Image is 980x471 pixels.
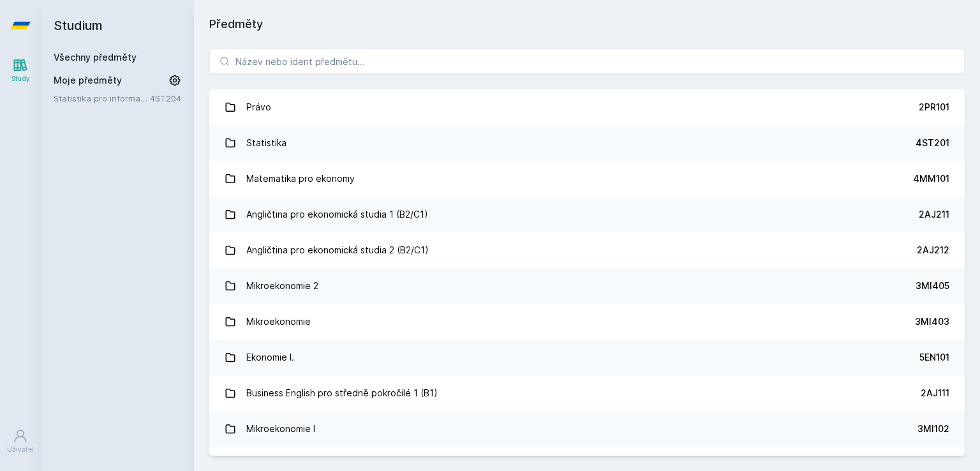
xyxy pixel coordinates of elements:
div: 4ST201 [916,137,949,149]
a: Mikroekonomie 2 3MI405 [209,268,965,304]
div: 4MM101 [913,172,949,185]
a: Business English pro středně pokročilé 1 (B1) 2AJ111 [209,375,965,411]
div: Ekonomie I. [246,345,294,370]
a: Angličtina pro ekonomická studia 1 (B2/C1) 2AJ211 [209,197,965,232]
div: Statistika [246,130,286,156]
div: Mikroekonomie I [246,416,315,442]
a: Uživatel [3,422,38,461]
div: Mikroekonomie [246,309,311,334]
a: Statistika 4ST201 [209,125,965,161]
div: 2PR101 [919,101,949,114]
div: Matematika pro ekonomy [246,166,355,191]
span: Moje předměty [54,74,122,87]
div: Angličtina pro ekonomická studia 1 (B2/C1) [246,202,428,227]
a: Všechny předměty [54,52,137,63]
div: 2AJ211 [919,208,949,221]
div: Právo [246,94,271,120]
div: 2AJ212 [917,244,949,257]
div: Study [11,74,30,84]
div: 3MI102 [917,422,949,435]
div: Angličtina pro ekonomická studia 2 (B2/C1) [246,237,429,263]
a: Study [3,51,38,90]
h1: Předměty [209,15,965,33]
div: 3MI403 [915,315,949,328]
div: Mikroekonomie 2 [246,273,318,299]
a: Mikroekonomie 3MI403 [209,304,965,340]
div: Business English pro středně pokročilé 1 (B1) [246,380,438,406]
a: Statistika pro informatiky [54,92,150,105]
div: Uživatel [7,445,34,454]
a: Angličtina pro ekonomická studia 2 (B2/C1) 2AJ212 [209,232,965,268]
div: 2AJ111 [921,387,949,400]
a: Matematika pro ekonomy 4MM101 [209,161,965,197]
input: Název nebo ident předmětu… [209,49,965,74]
a: 4ST204 [150,93,181,103]
div: 5EN101 [919,351,949,364]
div: 3MI405 [916,280,949,292]
a: Právo 2PR101 [209,89,965,125]
a: Mikroekonomie I 3MI102 [209,411,965,447]
a: Ekonomie I. 5EN101 [209,340,965,375]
